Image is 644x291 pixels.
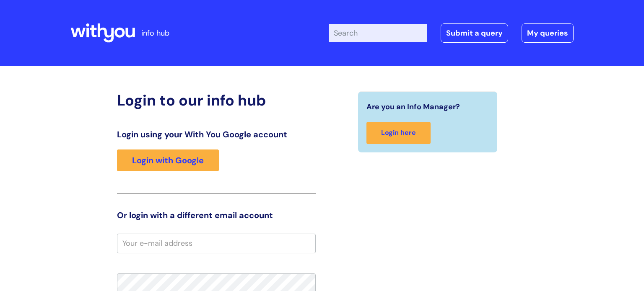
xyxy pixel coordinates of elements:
a: Login with Google [117,149,219,171]
h3: Or login with a different email account [117,210,316,220]
p: info hub [141,26,169,40]
h3: Login using your With You Google account [117,129,316,139]
a: My queries [522,23,574,43]
input: Search [329,24,427,42]
span: Are you an Info Manager? [366,100,460,113]
a: Login here [366,122,431,144]
input: Your e-mail address [117,234,316,253]
a: Submit a query [441,23,508,43]
h2: Login to our info hub [117,91,316,109]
